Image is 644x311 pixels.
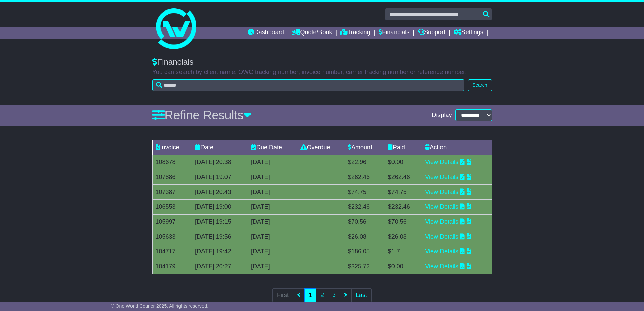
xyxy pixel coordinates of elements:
td: $325.72 [345,259,385,274]
a: 3 [328,288,340,302]
td: [DATE] [248,214,297,229]
button: Search [468,79,492,91]
a: View Details [425,218,458,225]
a: Dashboard [248,27,284,39]
td: 107387 [152,184,192,199]
a: Settings [454,27,483,39]
td: Date [192,140,248,155]
span: © One World Courier 2025. All rights reserved. [111,303,209,309]
a: View Details [425,203,458,210]
td: Action [422,140,492,155]
td: 104179 [152,259,192,274]
td: 107886 [152,170,192,184]
td: $0.00 [385,155,422,170]
td: $262.46 [345,170,385,184]
a: View Details [425,188,458,195]
td: 105633 [152,229,192,244]
a: Tracking [340,27,370,39]
td: [DATE] 19:56 [192,229,248,244]
td: [DATE] [248,229,297,244]
a: View Details [425,174,458,180]
td: [DATE] [248,170,297,184]
td: $70.56 [345,214,385,229]
td: 105997 [152,214,192,229]
td: $186.05 [345,244,385,259]
a: Support [418,27,445,39]
a: Last [351,288,372,302]
td: 108678 [152,155,192,170]
td: [DATE] 20:43 [192,184,248,199]
td: $70.56 [385,214,422,229]
td: Overdue [297,140,345,155]
a: Quote/Book [292,27,332,39]
td: [DATE] [248,244,297,259]
td: $74.75 [385,184,422,199]
span: Display [432,112,452,119]
td: [DATE] 19:07 [192,170,248,184]
td: Due Date [248,140,297,155]
td: $0.00 [385,259,422,274]
a: View Details [425,159,458,165]
a: Financials [379,27,409,39]
a: 1 [304,288,316,302]
td: [DATE] 19:00 [192,199,248,214]
td: $74.75 [345,184,385,199]
td: $232.46 [345,199,385,214]
td: 104717 [152,244,192,259]
td: $1.7 [385,244,422,259]
a: 2 [316,288,328,302]
td: $262.46 [385,170,422,184]
td: [DATE] [248,259,297,274]
td: $232.46 [385,199,422,214]
td: Invoice [152,140,192,155]
td: [DATE] 19:42 [192,244,248,259]
td: [DATE] 20:27 [192,259,248,274]
td: $26.08 [385,229,422,244]
div: Financials [152,57,492,67]
td: [DATE] [248,155,297,170]
td: 106553 [152,199,192,214]
td: [DATE] [248,199,297,214]
td: [DATE] 20:38 [192,155,248,170]
a: View Details [425,263,458,270]
a: View Details [425,248,458,255]
p: You can search by client name, OWC tracking number, invoice number, carrier tracking number or re... [152,69,492,76]
td: $26.08 [345,229,385,244]
td: Amount [345,140,385,155]
td: [DATE] 19:15 [192,214,248,229]
a: View Details [425,233,458,240]
td: $22.96 [345,155,385,170]
a: Refine Results [152,108,252,122]
td: [DATE] [248,184,297,199]
td: Paid [385,140,422,155]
